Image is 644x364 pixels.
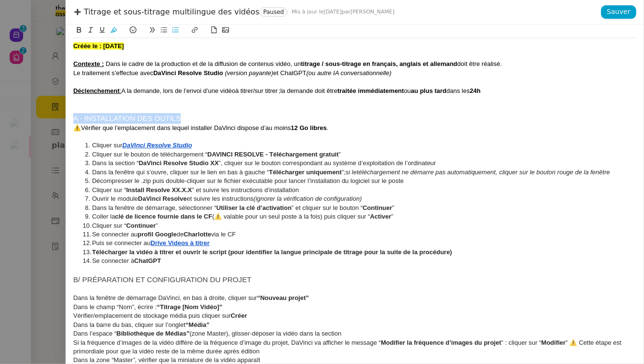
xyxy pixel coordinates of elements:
[231,312,247,319] strong: Créer
[156,222,158,229] span: ”
[92,169,269,176] span: Dans la fenêtre qui s’ouvre, cliquer sur le lien en bas à gauche “
[92,222,126,229] span: Cliquer sur “
[362,204,392,211] strong: Continuer
[92,177,404,184] span: Décompresser le .zip puis double-cliquer sur le fichier exécutable pour lancer l’installation du ...
[135,356,260,364] span: , vérifier que la miniature de la vidéo apparaît
[607,6,631,17] span: Sauver
[73,114,181,122] span: A - INSTALLATION DES OUTILS
[192,186,299,194] span: ” et suivre les instructions d’installation
[73,42,124,50] strong: Créée le : [DATE]
[92,248,452,256] strong: Télécharger la vidéo à titrer et ouvrir le script (pour identifier la langue principale de titrag...
[92,239,150,247] span: Puis se connecter au
[73,7,601,17] div: Titrage et sous-titrage multilingue des vidéos
[73,339,623,355] span: ” ⚠️ Cette étape est primordiale pour que la vidéo reste de la même durée après édition
[150,239,210,247] a: Drive Videos à titrer
[346,169,357,176] em: si le
[501,339,541,346] span: ” : cliquer sur “
[139,159,219,167] strong: DaVinci Resolve Studio XX
[235,87,281,94] span: à titrer/sur titrer ;
[187,195,254,202] span: et suivre les instructions
[133,356,135,364] em: ”
[126,222,156,229] strong: Continuer
[115,213,213,220] strong: clé de licence fournie dans le CF
[342,169,346,176] span: ”;
[291,124,327,131] strong: 12 Go libres
[342,9,350,15] span: par
[73,303,157,311] span: Dans le champ “Nom”, écrire :
[381,339,501,346] strong: Modifier la fréquence d’images du projet
[73,339,381,346] span: Si la fréquence d’images de la vidéo diffère de la fréquence d’image du projet, DaVinci va affich...
[73,60,104,67] u: Contexte :
[73,330,117,337] span: Dans l’espace “
[357,169,610,176] em: téléchargement ne démarre pas automatiquement, cliquer sur le bouton rouge de la fenêtre
[411,87,447,94] strong: au plus tard
[307,69,392,77] em: (ou autre IA conversationnelle)
[134,257,161,264] strong: ChatGPT
[339,151,341,158] span: ”
[92,151,207,158] span: Cliquer sur le bouton de téléchargement “
[601,5,636,19] button: Sauver
[457,60,502,67] span: doit être réalisé.
[327,124,329,131] span: .
[120,87,121,94] u: :
[470,87,481,94] strong: 24h
[73,275,252,284] span: B/ PRÉPARATION ET CONFIGURATION DU PROJET
[446,87,470,94] span: dans les
[207,151,339,158] strong: DAVINCI RESOLVE - Téléchargement gratuit
[184,231,211,238] strong: Charlotte
[325,60,457,67] strong: sous-titrage en français, anglais et allemand
[92,142,122,149] span: Cliquer sur
[292,204,362,211] span: ” et cliquer sur le bouton “
[225,69,273,77] em: (version payante)
[189,330,341,337] span: (zone Master), glisser-déposer la vidéo dans la section
[186,321,210,328] strong: “Média”
[404,87,411,94] span: ou
[281,87,338,94] span: la demande doit être
[92,213,115,220] span: Coller la
[73,87,120,94] u: Déclenchement
[92,257,134,264] span: Se connecter à
[106,60,301,67] span: Dans le cadre de la production et de la diffusion de contenus vidéo, un
[541,339,566,346] strong: Modifier
[153,69,223,77] strong: DaVinci Resolve Studio
[216,204,292,211] strong: Utiliser la clé d’activation
[92,231,138,238] span: Se connecter au
[391,213,393,220] span: ”
[273,69,307,77] span: et ChatGPT
[92,186,126,194] span: Cliquer sur “
[259,7,288,17] nz-tag: Paused
[92,159,139,167] span: Dans la section “
[92,195,138,202] span: Ouvrir le module
[138,195,187,202] strong: DaVinci Resolve
[211,231,236,238] span: via le CF
[73,312,231,319] span: Vérifier/emplacement de stockage média puis cliquer sur
[337,87,404,94] strong: traitée immédiatement
[370,213,391,220] strong: Activer
[301,60,323,67] strong: titrage /
[138,231,177,238] strong: profil Google
[157,303,222,311] strong: “Titrage [Nom Vidéo]”
[292,9,324,15] span: Mis à jour le
[73,69,153,77] span: Le traitement s’effectue avec
[73,321,186,328] span: Dans la barre du bas, cliquer sur l’onglet
[126,186,192,194] strong: Install Resolve XX.X.X
[212,213,370,220] span: (⚠️ valable pour un seul poste à la fois) puis cliquer sur “
[117,330,190,337] strong: Bibliothèque de Médias”
[122,142,192,149] a: DaVinci Resolve Studio
[73,124,291,131] span: ⚠️Vérifier que l’emplacement dans lequel installer DaVinci dispose d’au moins
[73,294,257,301] span: Dans la fenêtre de démarrage DaVinci, en bas à droite, cliquer sur
[269,169,342,176] strong: Télécharger uniquement
[219,159,436,167] span: ”, cliquer sur le bouton correspondant au système d’exploitation de l’ordinateur
[292,7,394,17] span: [DATE] [PERSON_NAME]
[92,204,216,211] span: Dans la fenêtre de démarrage, sélectionner “
[177,231,184,238] span: de
[73,8,82,22] span: ➕, heavy_plus_sign
[73,356,133,364] span: Dans la zone “Master
[121,87,235,94] span: A la demande, lors de l’envoi d’une vidéo
[257,294,309,301] strong: “Nouveau projet”
[254,195,362,202] em: (ignorer la vérification de configuration)
[392,204,394,211] span: ”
